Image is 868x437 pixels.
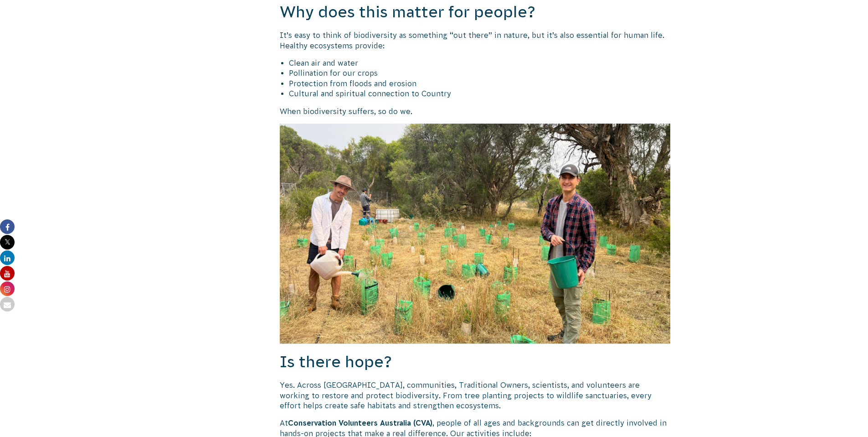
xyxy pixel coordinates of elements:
[280,351,671,373] h2: Is there hope?
[289,88,671,99] li: Cultural and spiritual connection to Country
[280,106,671,116] p: When biodiversity suffers, so do we.
[289,68,671,78] li: Pollination for our crops
[289,58,671,68] li: Clean air and water
[280,380,671,411] p: Yes. Across [GEOGRAPHIC_DATA], communities, Traditional Owners, scientists, and volunteers are wo...
[280,1,671,23] h2: Why does this matter for people?
[289,78,671,88] li: Protection from floods and erosion
[280,30,671,51] p: It’s easy to think of biodiversity as something “out there” in nature, but it’s also essential fo...
[288,419,432,427] b: Conservation Volunteers Australia (CVA)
